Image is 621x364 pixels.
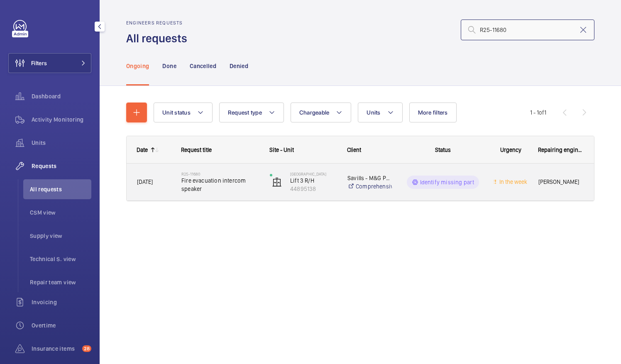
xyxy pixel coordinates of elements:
[137,147,148,153] div: Date
[538,177,584,187] span: [PERSON_NAME]
[32,115,91,124] span: Activity Monitoring
[32,92,91,100] span: Dashboard
[290,176,337,185] p: Lift 3 R/H
[530,110,546,115] span: 1 - 1 1
[30,232,91,240] span: Supply view
[299,109,330,116] span: Chargeable
[30,278,91,286] span: Repair team view
[32,139,91,147] span: Units
[498,178,527,185] span: In the week
[181,171,259,176] h2: R25-11680
[291,103,352,122] button: Chargeable
[82,345,91,352] span: 28
[358,103,402,122] button: Units
[126,62,149,70] p: Ongoing
[30,185,91,193] span: All requests
[30,255,91,263] span: Technical S. view
[31,59,47,67] span: Filters
[272,177,282,187] img: elevator.svg
[500,147,521,153] span: Urgency
[269,147,294,153] span: Site - Unit
[137,178,153,185] span: [DATE]
[290,185,337,193] p: 44895138
[347,174,392,182] p: Savills - M&G Portfolio
[347,182,392,191] a: Comprehensive
[228,109,262,116] span: Request type
[181,176,259,193] span: Fire evacuation intercom speaker
[126,20,192,26] h2: Engineers requests
[219,103,284,122] button: Request type
[461,20,594,40] input: Search by request number or quote number
[230,62,248,70] p: Denied
[539,109,544,116] span: of
[409,103,457,122] button: More filters
[190,62,216,70] p: Cancelled
[162,62,176,70] p: Done
[8,53,91,73] button: Filters
[154,103,213,122] button: Unit status
[367,109,380,116] span: Units
[435,147,451,153] span: Status
[32,344,79,353] span: Insurance items
[418,109,448,116] span: More filters
[538,147,584,153] span: Repairing engineer
[290,171,337,176] p: [GEOGRAPHIC_DATA]
[420,178,474,186] p: Identify missing part
[126,31,192,46] h1: All requests
[30,208,91,217] span: CSM view
[162,109,191,116] span: Unit status
[181,147,212,153] span: Request title
[347,147,361,153] span: Client
[32,298,91,306] span: Invoicing
[32,321,91,330] span: Overtime
[32,162,91,170] span: Requests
